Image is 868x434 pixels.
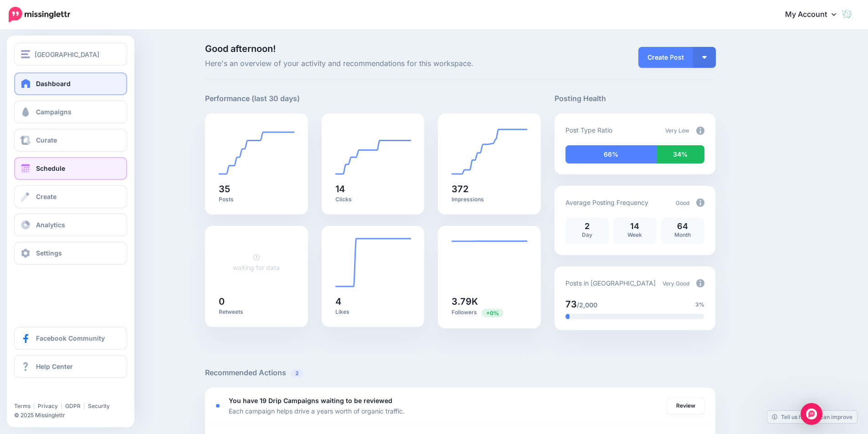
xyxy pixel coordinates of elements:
[676,199,689,206] span: Good
[219,308,294,316] p: Retweets
[565,314,570,319] div: 3% of your posts in the last 30 days have been from Drip Campaigns
[452,297,527,306] h5: 3.79K
[657,145,704,163] div: 34% of your posts in the last 30 days were manually created (i.e. were not from Drip Campaigns or...
[33,403,35,409] span: |
[570,222,604,230] p: 2
[452,196,527,203] p: Impressions
[205,93,300,104] h5: Performance (last 30 days)
[14,129,127,152] a: Curate
[36,334,105,342] span: Facebook Community
[674,231,691,238] span: Month
[35,49,99,60] span: [GEOGRAPHIC_DATA]
[216,404,220,408] div: <div class='status-dot small red margin-right'></div>Error
[14,355,127,378] a: Help Center
[801,403,822,425] div: Open Intercom Messenger
[577,301,597,309] span: /2,000
[696,279,704,287] img: info-circle-grey.png
[205,367,715,378] h5: Recommended Actions
[14,185,127,208] a: Create
[21,50,30,58] img: menu.png
[565,197,648,208] p: Average Posting Frequency
[638,47,693,68] a: Create Post
[14,327,127,350] a: Facebook Community
[702,56,707,59] img: arrow-down-white.png
[291,369,303,378] span: 2
[565,125,612,135] p: Post Type Ratio
[205,43,276,54] span: Good afternoon!
[14,214,127,236] a: Analytics
[582,231,592,238] span: Day
[627,231,642,238] span: Week
[233,253,280,271] a: waiting for data
[565,299,577,310] span: 73
[65,403,81,409] a: GDPR
[565,145,657,163] div: 66% of your posts in the last 30 days have been from Drip Campaigns
[83,403,85,409] span: |
[36,363,73,370] span: Help Center
[36,80,71,87] span: Dashboard
[555,93,715,104] h5: Posting Health
[14,242,127,265] a: Settings
[452,184,527,194] h5: 372
[88,403,110,409] a: Security
[36,221,65,229] span: Analytics
[776,4,854,26] a: My Account
[36,108,72,116] span: Campaigns
[696,127,704,135] img: info-circle-grey.png
[335,308,411,316] p: Likes
[335,297,411,306] h5: 4
[667,398,704,414] a: Review
[565,278,656,288] p: Posts in [GEOGRAPHIC_DATA]
[14,72,127,95] a: Dashboard
[229,406,405,416] p: Each campaign helps drive a years worth of organic traffic.
[219,297,294,306] h5: 0
[9,7,70,22] img: Missinglettr
[38,403,58,409] a: Privacy
[36,249,62,257] span: Settings
[14,157,127,180] a: Schedule
[219,196,294,203] p: Posts
[14,43,127,66] button: [GEOGRAPHIC_DATA]
[695,300,704,309] span: 3%
[663,280,689,287] span: Very Good
[14,411,133,420] li: © 2025 Missinglettr
[61,403,62,409] span: |
[205,58,541,70] span: Here's an overview of your activity and recommendations for this workspace.
[335,184,411,194] h5: 14
[36,193,56,200] span: Create
[14,101,127,123] a: Campaigns
[618,222,652,230] p: 14
[696,199,704,207] img: info-circle-grey.png
[335,196,411,203] p: Clicks
[666,222,700,230] p: 64
[452,308,527,317] p: Followers
[36,164,65,172] span: Schedule
[36,136,57,144] span: Curate
[665,127,689,134] span: Very Low
[482,309,503,317] span: Previous period: 3.78K
[767,411,857,423] a: Tell us how we can improve
[229,397,392,404] b: You have 19 Drip Campaigns waiting to be reviewed
[219,184,294,194] h5: 35
[14,389,83,398] iframe: Twitter Follow Button
[14,403,31,409] a: Terms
